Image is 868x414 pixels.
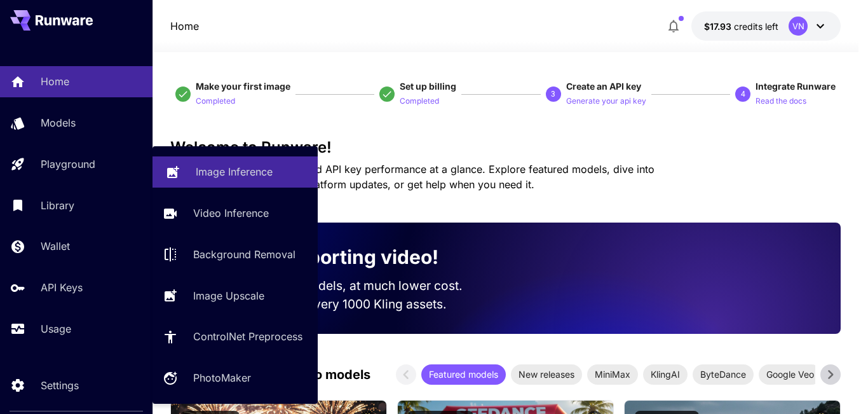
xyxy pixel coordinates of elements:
p: Home [170,18,199,34]
span: Make your first image [196,81,290,92]
span: KlingAI [643,368,688,381]
span: Create an API key [566,81,641,92]
p: Read the docs [756,95,806,107]
p: Video Inference [193,205,269,221]
p: ControlNet Preprocess [193,329,302,344]
div: $17.92718 [704,20,778,33]
span: Check out your usage stats and API key performance at a glance. Explore featured models, dive int... [170,163,654,191]
span: Integrate Runware [756,81,836,92]
span: Set up billing [400,81,456,92]
p: Home [41,74,69,89]
p: Completed [400,95,439,107]
button: $17.92718 [691,11,841,41]
a: Image Inference [153,156,318,188]
p: API Keys [41,280,83,295]
p: Playground [41,156,95,172]
p: Now supporting video! [226,243,438,272]
p: Library [41,198,74,213]
p: Wallet [41,238,70,254]
a: Background Removal [153,239,318,270]
span: Google Veo [759,368,822,381]
p: Generate your api key [566,95,646,107]
p: Background Removal [193,247,295,262]
span: MiniMax [587,368,638,381]
p: Usage [41,321,71,336]
p: Save up to $500 for every 1000 Kling assets. [191,295,485,314]
span: New releases [511,368,582,381]
p: Settings [41,378,79,393]
div: VN [789,17,808,36]
span: ByteDance [693,368,754,381]
p: 4 [741,88,745,100]
p: Run the best video models, at much lower cost. [191,277,485,295]
p: PhotoMaker [193,370,251,385]
p: Image Inference [196,164,273,179]
h3: Welcome to Runware! [170,139,841,156]
a: Video Inference [153,198,318,229]
p: Image Upscale [193,288,264,303]
a: PhotoMaker [153,362,318,394]
p: Models [41,115,76,130]
a: ControlNet Preprocess [153,321,318,352]
span: $17.93 [704,21,734,32]
span: Featured models [421,368,506,381]
span: credits left [734,21,778,32]
p: 3 [551,88,555,100]
p: Completed [196,95,235,107]
a: Image Upscale [153,280,318,311]
nav: breadcrumb [170,18,199,34]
